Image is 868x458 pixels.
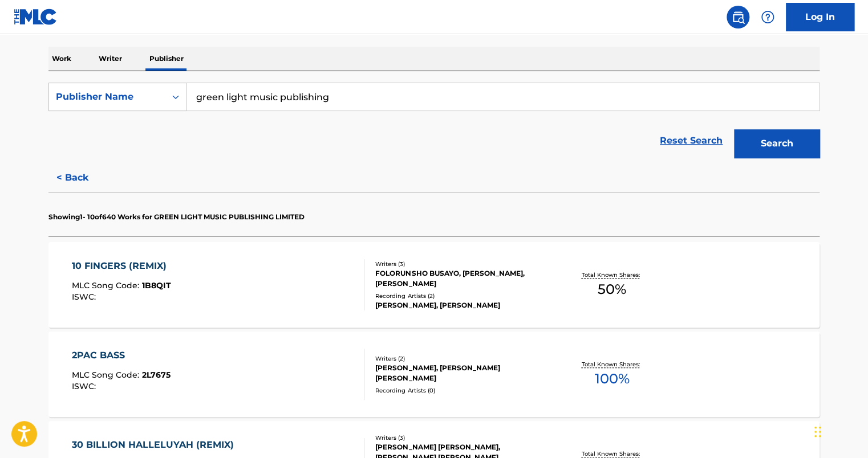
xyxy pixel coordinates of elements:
p: Showing 1 - 10 of 640 Works for GREEN LIGHT MUSIC PUBLISHING LIMITED [48,212,305,222]
p: Total Known Shares: [581,360,642,369]
a: 10 FINGERS (REMIX)MLC Song Code:1B8QITISWC:Writers (3)FOLORUNSHO BUSAYO, [PERSON_NAME], [PERSON_N... [48,242,820,328]
p: Writer [95,47,125,71]
p: Total Known Shares: [581,449,642,458]
span: MLC Song Code : [72,280,142,291]
img: search [731,10,745,24]
span: 2L7675 [142,370,171,380]
span: ISWC : [72,381,99,391]
span: 100 % [594,369,629,389]
div: Recording Artists ( 2 ) [375,292,547,300]
div: 10 FINGERS (REMIX) [72,259,172,273]
a: Reset Search [654,128,728,153]
div: FOLORUNSHO BUSAYO, [PERSON_NAME], [PERSON_NAME] [375,268,547,289]
p: Total Known Shares: [581,271,642,279]
div: Publisher Name [56,90,159,104]
div: Writers ( 2 ) [375,354,547,363]
a: 2PAC BASSMLC Song Code:2L7675ISWC:Writers (2)[PERSON_NAME], [PERSON_NAME] [PERSON_NAME]Recording ... [48,332,820,417]
span: ISWC : [72,292,99,302]
iframe: Chat Widget [811,403,868,458]
div: Recording Artists ( 0 ) [375,386,547,395]
span: MLC Song Code : [72,370,142,380]
a: Log In [786,3,854,31]
img: MLC Logo [14,9,58,25]
img: help [761,10,774,24]
button: Search [734,129,820,158]
div: [PERSON_NAME], [PERSON_NAME] [375,300,547,310]
div: Writers ( 3 ) [375,260,547,268]
p: Work [48,47,75,71]
div: [PERSON_NAME], [PERSON_NAME] [PERSON_NAME] [375,363,547,383]
span: 50 % [598,279,626,300]
div: 2PAC BASS [72,349,171,362]
div: Help [756,6,779,28]
form: Search Form [48,83,820,163]
button: < Back [48,163,117,192]
p: Publisher [146,47,187,71]
div: Drag [814,415,821,449]
div: Writers ( 3 ) [375,434,547,442]
a: Public Search [727,6,749,28]
span: 1B8QIT [142,280,171,291]
div: 30 BILLION HALLELUYAH (REMIX) [72,438,240,452]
